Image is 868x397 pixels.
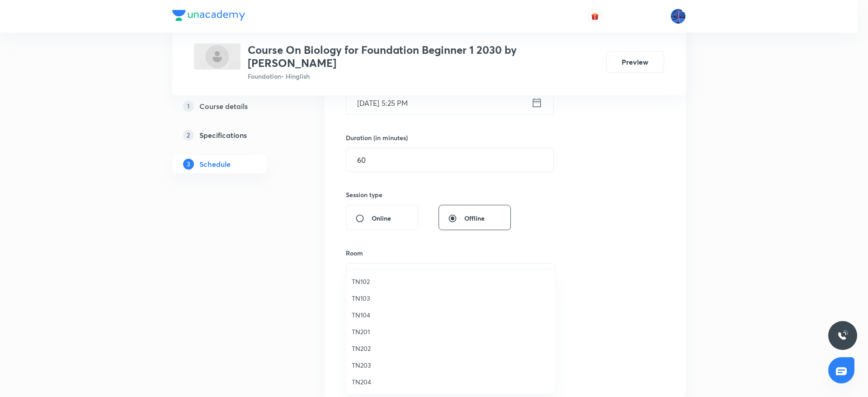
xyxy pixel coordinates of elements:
span: TN102 [352,277,550,286]
span: TN203 [352,360,550,370]
span: TN201 [352,327,550,336]
span: TN204 [352,377,550,387]
span: TN103 [352,293,550,303]
span: TN202 [352,344,550,353]
span: TN104 [352,310,550,320]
